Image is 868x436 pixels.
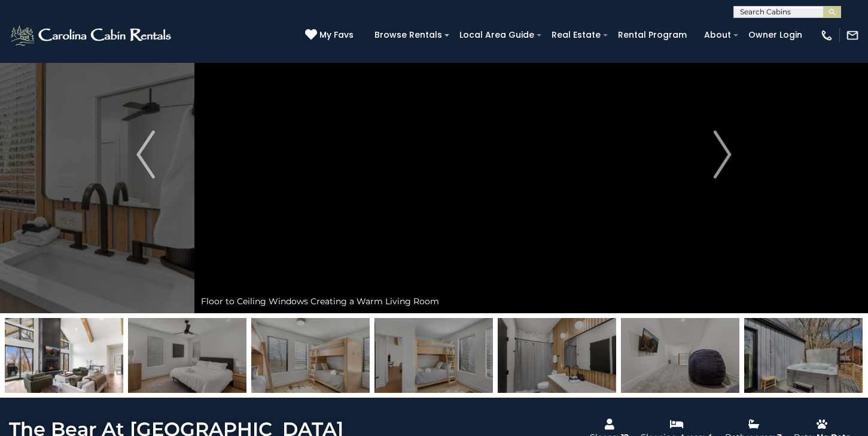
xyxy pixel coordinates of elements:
a: Local Area Guide [453,26,540,44]
img: 166099344 [251,318,370,393]
a: Owner Login [742,26,808,44]
div: Floor to Ceiling Windows Creating a Warm Living Room [195,289,672,313]
a: About [698,26,737,44]
img: White-1-2.png [9,23,175,47]
img: 166099330 [5,318,123,393]
img: phone-regular-white.png [820,29,833,42]
img: 166099347 [498,318,616,393]
img: arrow [713,131,731,178]
a: Real Estate [546,26,607,44]
a: Rental Program [612,26,693,44]
img: 166099345 [374,318,493,393]
a: Browse Rentals [368,26,448,44]
span: My Favs [319,29,354,41]
img: 166099340 [128,318,246,393]
img: mail-regular-white.png [846,29,859,42]
img: 166099352 [621,318,739,393]
img: 166099355 [744,318,863,393]
img: arrow [136,131,154,178]
a: My Favs [305,29,357,42]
